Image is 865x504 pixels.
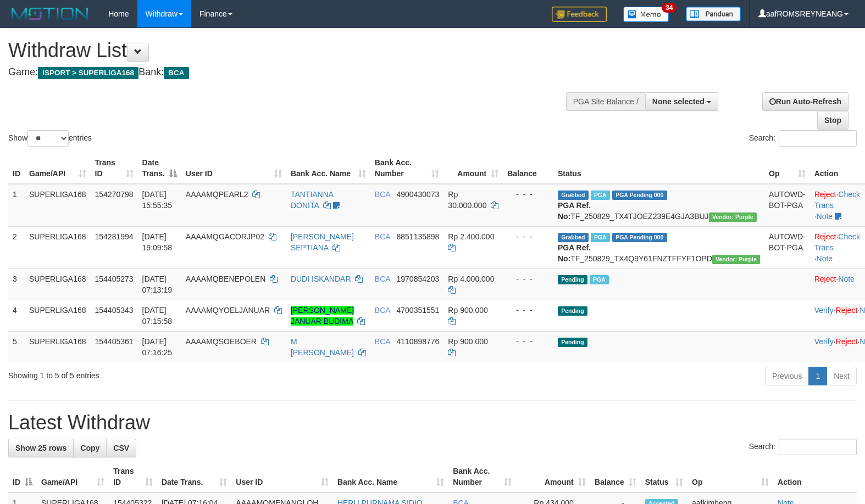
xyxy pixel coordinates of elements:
a: Check Trans [814,190,860,210]
td: 3 [8,268,25,300]
label: Search: [749,130,857,147]
span: Rp 2.400.000 [448,232,494,241]
span: [DATE] 19:09:58 [142,232,173,252]
a: Verify [814,306,834,315]
img: Button%20Memo.svg [623,7,669,22]
span: [DATE] 07:16:25 [142,337,173,357]
span: 34 [662,3,677,13]
a: Reject [814,232,836,241]
span: BCA [375,232,390,241]
span: Copy [80,444,99,452]
th: Status: activate to sort column ascending [641,461,687,492]
a: Check Trans [814,232,860,252]
b: PGA Ref. No: [558,201,591,221]
span: CSV [113,444,129,452]
span: Copy 4700351551 to clipboard [396,306,439,315]
span: Pending [558,338,587,347]
th: Op: activate to sort column ascending [764,153,810,184]
span: Rp 4.000.000 [448,275,494,283]
span: AAAAMQBENEPOLEN [186,275,266,283]
a: Show 25 rows [8,439,74,457]
a: Note [817,212,833,221]
span: Rp 900.000 [448,337,487,346]
span: Pending [558,275,587,284]
div: - - - [507,273,549,284]
span: [DATE] 15:55:35 [142,190,173,210]
a: [PERSON_NAME] SEPTIANA [291,232,354,252]
label: Show entries [8,130,92,147]
a: M [PERSON_NAME] [291,337,354,357]
div: PGA Site Balance / [566,92,645,111]
span: ISPORT > SUPERLIGA168 [38,67,138,79]
span: Rp 900.000 [448,306,487,315]
th: Bank Acc. Name: activate to sort column ascending [333,461,448,492]
th: Amount: activate to sort column ascending [516,461,590,492]
span: AAAAMQGACORJP02 [186,232,264,241]
span: 154405273 [95,275,134,283]
span: Grabbed [558,233,589,242]
span: 154405343 [95,306,134,315]
a: Previous [765,367,809,385]
td: TF_250829_TX4TJOEZ239E4GJA3BUJ [553,184,764,227]
td: 1 [8,184,25,227]
img: panduan.png [686,7,741,21]
a: Note [838,275,855,283]
th: Status [553,153,764,184]
span: BCA [375,275,390,283]
a: Reject [814,275,836,283]
span: AAAAMQSOEBOER [186,337,257,346]
td: SUPERLIGA168 [25,184,91,227]
h1: Withdraw List [8,40,565,61]
th: Bank Acc. Number: activate to sort column ascending [370,153,444,184]
th: User ID: activate to sort column ascending [231,461,333,492]
h4: Game: Bank: [8,67,565,78]
th: Trans ID: activate to sort column ascending [91,153,138,184]
span: PGA Pending [612,233,667,242]
span: Copy 4900430073 to clipboard [396,190,439,199]
span: None selected [652,97,705,106]
div: - - - [507,305,549,316]
a: Verify [814,337,834,346]
td: SUPERLIGA168 [25,226,91,268]
a: Stop [817,111,849,130]
select: Showentries [27,130,69,147]
th: ID [8,153,25,184]
span: Copy 8851135898 to clipboard [396,232,439,241]
th: User ID: activate to sort column ascending [181,153,286,184]
span: 154405361 [95,337,134,346]
th: Bank Acc. Name: activate to sort column ascending [286,153,370,184]
span: Marked by aafmaleo [591,191,610,200]
th: Trans ID: activate to sort column ascending [109,461,157,492]
th: Balance: activate to sort column ascending [590,461,641,492]
th: ID: activate to sort column descending [8,461,37,492]
a: Next [827,367,857,385]
span: 154281994 [95,232,134,241]
a: TANTIANNA DONITA [291,190,334,210]
a: Copy [73,439,107,457]
th: Op: activate to sort column ascending [687,461,773,492]
input: Search: [779,439,857,455]
span: Pending [558,306,587,316]
div: - - - [507,336,549,347]
a: DUDI ISKANDAR [291,275,351,283]
span: Copy 1970854203 to clipboard [396,275,439,283]
a: CSV [106,439,136,457]
img: MOTION_logo.png [8,5,92,22]
span: 154270798 [95,190,134,199]
span: Vendor URL: https://trx4.1velocity.biz [709,212,757,222]
div: - - - [507,231,549,242]
span: BCA [375,337,390,346]
span: Rp 30.000.000 [448,190,486,210]
span: Vendor URL: https://trx4.1velocity.biz [712,255,760,264]
a: Reject [836,337,858,346]
td: SUPERLIGA168 [25,268,91,300]
th: Bank Acc. Number: activate to sort column ascending [448,461,516,492]
input: Search: [779,130,857,147]
span: Marked by aafandaneth [590,275,609,284]
td: 4 [8,300,25,331]
label: Search: [749,439,857,455]
td: AUTOWD-BOT-PGA [764,226,810,268]
th: Action [773,461,857,492]
th: Date Trans.: activate to sort column ascending [157,461,231,492]
a: Note [817,254,833,263]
